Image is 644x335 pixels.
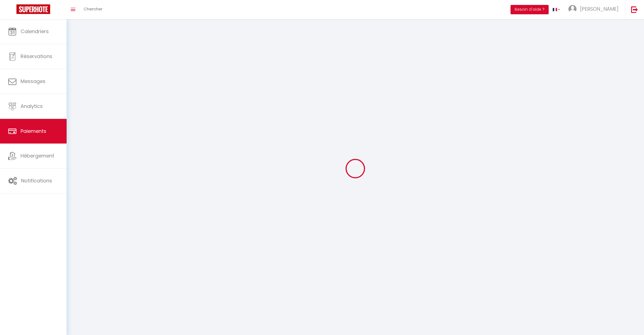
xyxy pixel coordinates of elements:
[21,53,52,60] span: Réservations
[568,5,577,13] img: ...
[21,78,45,85] span: Messages
[580,5,619,12] span: [PERSON_NAME]
[16,4,50,14] img: Super Booking
[21,128,46,134] span: Paiements
[21,152,54,159] span: Hébergement
[21,103,43,110] span: Analytics
[511,5,549,14] button: Besoin d'aide ?
[631,6,638,13] img: logout
[84,6,102,12] span: Chercher
[21,177,52,184] span: Notifications
[21,28,49,35] span: Calendriers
